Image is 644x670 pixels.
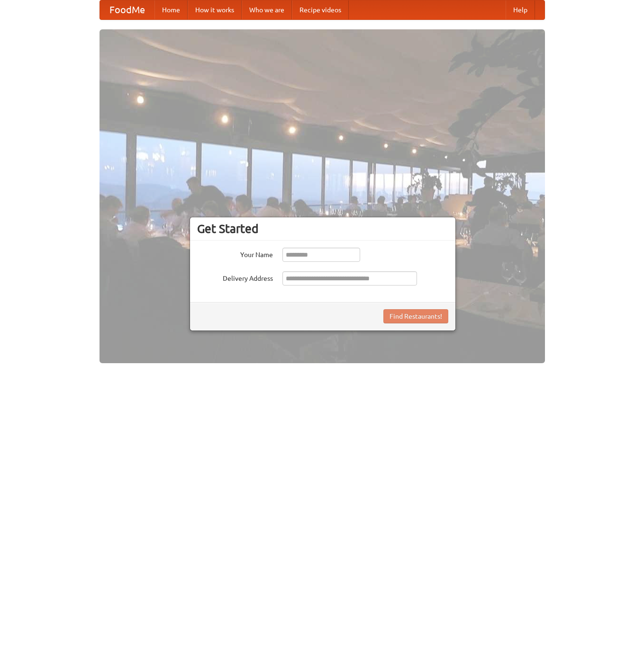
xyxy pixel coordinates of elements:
[154,0,188,19] a: Home
[383,309,448,323] button: Find Restaurants!
[292,0,349,19] a: Recipe videos
[197,248,273,259] label: Your Name
[100,0,154,19] a: FoodMe
[506,0,535,19] a: Help
[188,0,242,19] a: How it works
[197,222,448,236] h3: Get Started
[242,0,292,19] a: Who we are
[197,271,273,283] label: Delivery Address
